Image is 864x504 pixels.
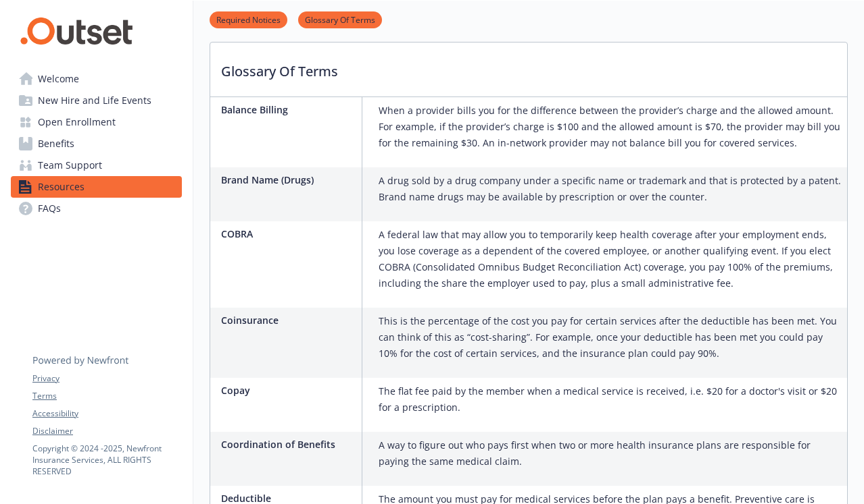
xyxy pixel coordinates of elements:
[379,227,842,291] p: A federal law that may allow you to temporarily keep health coverage after your employment ends, ...
[11,198,182,219] a: FAQs
[221,173,356,187] p: Brand Name (Drugs)
[32,408,181,420] a: Accessibility
[32,425,181,437] a: Disclaimer
[379,437,842,470] p: A way to figure out who pays first when two or more health insurance plans are responsible for pa...
[38,111,116,133] span: Open Enrollment
[32,443,181,477] p: Copyright © 2024 - 2025 , Newfront Insurance Services, ALL RIGHTS RESERVED
[38,90,151,111] span: New Hire and Life Events
[221,227,356,241] p: COBRA
[38,68,79,90] span: Welcome
[32,372,181,385] a: Privacy
[298,13,382,26] a: Glossary Of Terms
[379,383,842,416] p: The flat fee paid by the member when a medical service is received, i.e. $20 for a doctor's visit...
[221,103,356,117] p: Balance Billing
[379,103,842,151] p: When a provider bills you for the difference between the provider’s charge and the allowed amount...
[11,133,182,155] a: Benefits
[11,176,182,198] a: Resources
[379,313,842,362] p: This is the percentage of the cost you pay for certain services after the deductible has been met...
[38,133,74,155] span: Benefits
[38,155,102,176] span: Team Support
[38,176,85,198] span: Resources
[11,111,182,133] a: Open Enrollment
[11,90,182,111] a: New Hire and Life Events
[38,198,61,219] span: FAQs
[32,390,181,402] a: Terms
[11,155,182,176] a: Team Support
[11,68,182,90] a: Welcome
[379,173,842,205] p: A drug sold by a drug company under a specific name or trademark and that is protected by a paten...
[221,437,356,451] p: Coordination of Benefits
[221,313,356,327] p: Coinsurance
[210,43,847,92] p: Glossary Of Terms
[221,383,356,397] p: Copay
[210,13,287,26] a: Required Notices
